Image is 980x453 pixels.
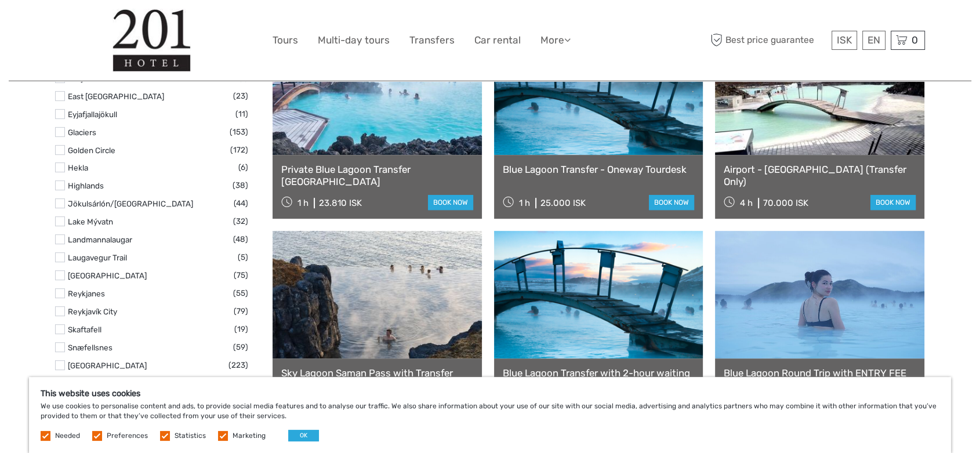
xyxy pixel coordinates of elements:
span: (59) [233,340,248,354]
a: Skaftafell [68,325,101,334]
span: (19) [234,322,248,336]
a: Transfers [409,32,455,49]
label: Needed [55,431,80,441]
span: 1 h [519,198,530,208]
span: ISK [837,34,852,46]
a: book now [428,195,473,210]
a: Jökulsárlón/[GEOGRAPHIC_DATA] [68,199,193,208]
a: [GEOGRAPHIC_DATA] [68,271,147,280]
span: 0 [910,34,920,46]
div: 25.000 ISK [540,198,586,208]
a: Sky Lagoon Saman Pass with Transfer [281,367,473,379]
a: Reykjavík City [68,307,117,316]
a: Car rental [474,32,521,49]
a: Hekla [68,163,88,172]
span: (79) [234,305,248,318]
span: (32) [233,215,248,228]
div: 23.810 ISK [319,198,362,208]
a: Reykjanes [68,289,105,298]
img: 1139-69e80d06-57d7-4973-b0b3-45c5474b2b75_logo_big.jpg [112,9,191,72]
button: OK [288,430,319,441]
span: Best price guarantee [707,31,829,50]
a: Askja [68,74,87,83]
a: Multi-day tours [318,32,390,49]
span: (223) [228,358,248,372]
a: Laugavegur Trail [68,253,127,262]
span: (44) [234,197,248,210]
a: Blue Lagoon Round Trip with ENTRY FEE & 3h Driver's Wait [724,367,916,391]
a: book now [870,195,916,210]
a: Airport - [GEOGRAPHIC_DATA] (Transfer Only) [724,164,916,187]
label: Marketing [233,431,266,441]
span: (9) [238,376,248,390]
div: EN [862,31,885,50]
div: We use cookies to personalise content and ads, to provide social media features and to analyse ou... [29,377,951,453]
span: (11) [235,107,248,121]
span: (38) [233,179,248,192]
span: (153) [230,125,248,139]
button: Open LiveChat chat widget [133,18,147,32]
span: (6) [238,161,248,174]
a: [GEOGRAPHIC_DATA] [68,361,147,370]
a: Eyjafjallajökull [68,110,117,119]
a: Snæfellsnes [68,343,112,352]
span: (172) [230,143,248,157]
span: (55) [233,287,248,300]
a: Highlands [68,181,104,190]
a: Private Blue Lagoon Transfer [GEOGRAPHIC_DATA] [281,164,473,187]
a: Lake Mývatn [68,217,113,226]
a: Tours [273,32,298,49]
a: Glaciers [68,128,96,137]
span: (75) [234,269,248,282]
span: (48) [233,233,248,246]
a: Blue Lagoon Transfer with 2-hour waiting time [503,367,695,391]
label: Statistics [175,431,206,441]
span: (5) [238,251,248,264]
div: 70.000 ISK [763,198,808,208]
a: Golden Circle [68,146,115,155]
a: book now [649,195,694,210]
span: 4 h [740,198,753,208]
label: Preferences [107,431,148,441]
a: East [GEOGRAPHIC_DATA] [68,92,164,101]
h5: This website uses cookies [41,389,939,398]
a: Blue Lagoon Transfer - Oneway Tourdesk [503,164,695,175]
span: (23) [233,89,248,103]
a: Landmannalaugar [68,235,132,244]
p: We're away right now. Please check back later! [16,20,131,30]
span: 1 h [297,198,308,208]
a: More [540,32,571,49]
